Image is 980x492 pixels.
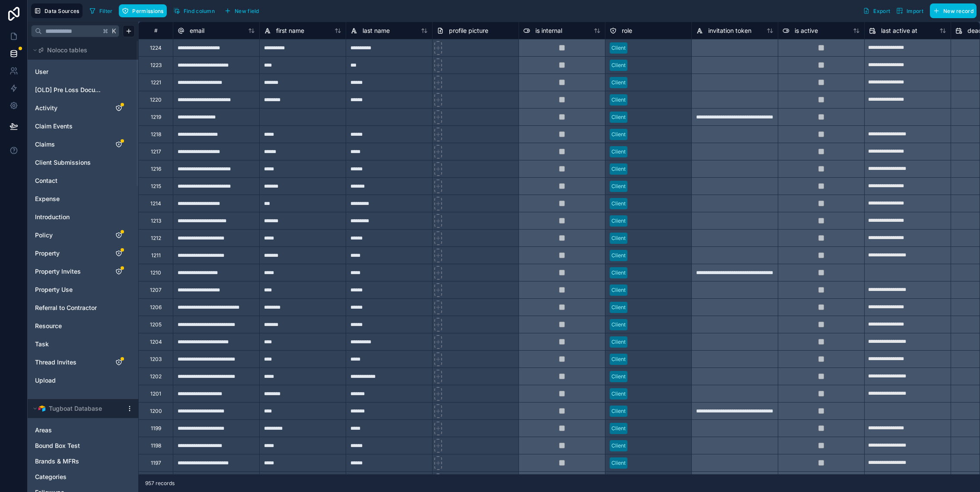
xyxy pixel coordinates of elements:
[145,480,175,487] span: 957 records
[611,113,626,121] div: Client
[35,426,114,434] a: Areas
[611,234,626,242] div: Client
[35,195,105,203] a: Expense
[31,228,135,242] div: Policy
[35,231,53,240] span: Policy
[150,269,161,276] div: 1210
[35,376,56,385] span: Upload
[221,4,262,17] button: New field
[38,405,45,412] img: Airtable Logo
[35,473,67,481] span: Categories
[151,217,161,224] div: 1213
[611,425,626,432] div: Client
[611,338,626,346] div: Client
[611,390,626,398] div: Client
[930,3,977,18] button: New record
[35,441,80,450] span: Bound Box Test
[35,140,55,149] span: Claims
[611,373,626,380] div: Client
[943,8,974,14] span: New record
[35,67,105,76] a: User
[35,457,114,466] a: Brands & MFRs
[35,195,60,203] span: Expense
[31,246,135,260] div: Property
[31,137,135,151] div: Claims
[708,26,751,35] span: invitation token
[611,321,626,329] div: Client
[150,321,162,328] div: 1205
[611,148,626,156] div: Client
[35,285,105,294] a: Property Use
[31,174,135,188] div: Contact
[150,356,162,363] div: 1203
[611,459,626,467] div: Client
[611,61,626,69] div: Client
[235,8,259,14] span: New field
[35,426,52,434] span: Areas
[151,114,161,121] div: 1219
[150,339,162,345] div: 1204
[611,355,626,363] div: Client
[35,104,57,112] span: Activity
[119,4,166,17] button: Permissions
[190,26,204,35] span: email
[45,8,80,14] span: Data Sources
[150,304,162,311] div: 1206
[881,26,917,35] span: last active at
[611,252,626,259] div: Client
[31,3,83,18] button: Data Sources
[170,4,218,17] button: Find column
[31,337,135,351] div: Task
[31,403,123,415] button: Airtable LogoTugboat Database
[611,442,626,450] div: Client
[151,425,161,432] div: 1199
[31,283,135,297] div: Property Use
[31,101,135,115] div: Activity
[35,122,73,131] span: Claim Events
[907,8,923,14] span: Import
[31,439,135,453] div: Bound Box Test
[873,8,890,14] span: Export
[35,358,76,367] span: Thread Invites
[35,122,105,131] a: Claim Events
[611,304,626,311] div: Client
[611,182,626,190] div: Client
[31,470,135,484] div: Categories
[611,407,626,415] div: Client
[151,79,161,86] div: 1221
[31,65,135,79] div: User
[35,140,105,149] a: Claims
[611,286,626,294] div: Client
[151,183,161,190] div: 1215
[150,200,161,207] div: 1214
[535,26,562,35] span: is internal
[31,355,135,369] div: Thread Invites
[31,119,135,133] div: Claim Events
[276,26,304,35] span: first name
[35,176,57,185] span: Contact
[47,46,87,54] span: Noloco tables
[611,269,626,277] div: Client
[151,166,161,173] div: 1216
[31,454,135,468] div: Brands & MFRs
[151,442,161,449] div: 1198
[35,104,105,112] a: Activity
[860,3,893,18] button: Export
[35,67,48,76] span: User
[31,301,135,315] div: Referral to Contractor
[795,26,818,35] span: is active
[35,231,105,240] a: Policy
[31,83,135,97] div: [OLD] Pre Loss Documentation
[151,252,161,259] div: 1211
[132,8,163,14] span: Permissions
[31,319,135,333] div: Resource
[150,390,161,397] div: 1201
[611,217,626,225] div: Client
[35,158,91,167] span: Client Submissions
[35,473,114,481] a: Categories
[449,26,488,35] span: profile picture
[35,322,105,330] a: Resource
[35,86,105,94] a: [OLD] Pre Loss Documentation
[86,4,116,17] button: Filter
[622,26,632,35] span: role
